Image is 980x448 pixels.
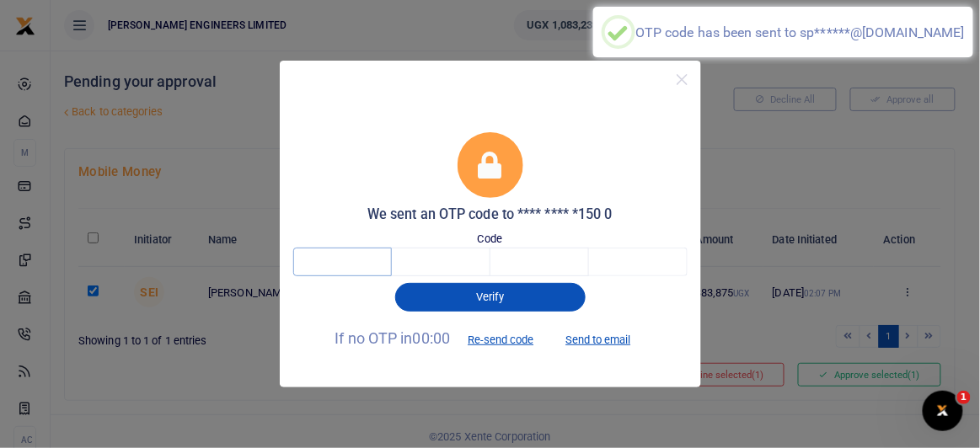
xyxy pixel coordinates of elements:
[551,325,645,354] button: Send to email
[395,283,586,312] button: Verify
[413,329,451,347] span: 00:00
[670,67,694,92] button: Close
[335,329,549,347] span: If no OTP in
[957,391,971,404] span: 1
[478,231,502,248] label: Code
[453,325,548,354] button: Re-send code
[635,24,965,40] div: OTP code has been sent to sp******@[DOMAIN_NAME]
[923,391,963,431] iframe: Intercom live chat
